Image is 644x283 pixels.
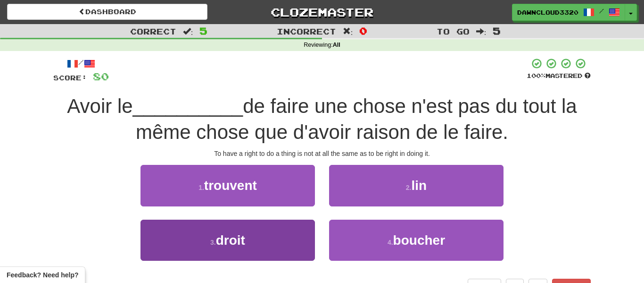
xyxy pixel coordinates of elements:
[67,95,132,117] span: Avoir le
[329,220,504,261] button: 4.boucher
[599,8,604,14] span: /
[7,270,78,280] span: Open feedback widget
[93,70,109,82] span: 80
[388,239,393,246] small: 4 .
[53,74,87,82] span: Score:
[359,25,367,36] span: 0
[199,25,207,36] span: 5
[527,72,545,79] span: 100 %
[527,72,591,80] div: Mastered
[406,184,412,191] small: 2 .
[493,25,501,36] span: 5
[222,4,422,20] a: Clozemaster
[329,165,504,206] button: 2.lin
[53,58,109,69] div: /
[437,26,470,36] span: To go
[140,165,315,206] button: 1.trouvent
[183,27,193,35] span: :
[53,149,591,158] div: To have a right to do a thing is not at all the same as to be right in doing it.
[343,27,353,35] span: :
[7,4,207,20] a: Dashboard
[133,95,243,117] span: __________
[333,42,340,48] strong: All
[517,8,578,17] span: DawnCloud3320
[476,27,487,35] span: :
[512,4,625,21] a: DawnCloud3320 /
[393,233,445,248] span: boucher
[204,178,257,193] span: trouvent
[210,239,216,246] small: 3 .
[130,26,176,36] span: Correct
[140,220,315,261] button: 3.droit
[216,233,245,248] span: droit
[136,95,577,143] span: de faire une chose n'est pas du tout la même chose que d'avoir raison de le faire.
[412,178,427,193] span: lin
[198,184,204,191] small: 1 .
[277,26,336,36] span: Incorrect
